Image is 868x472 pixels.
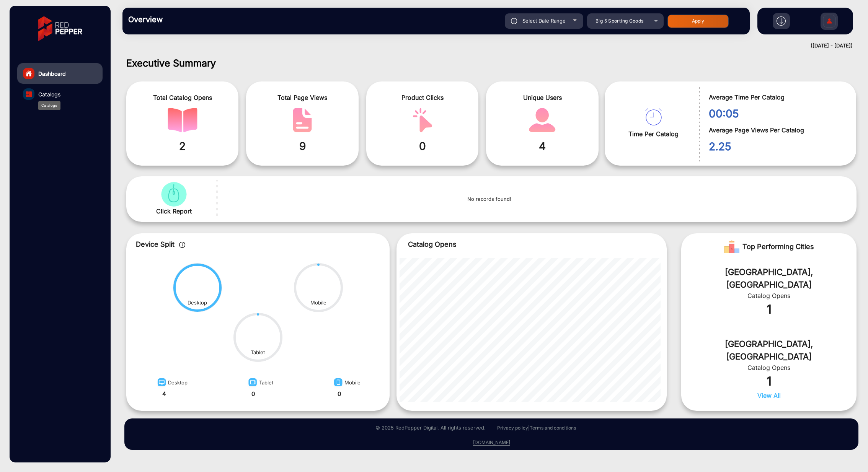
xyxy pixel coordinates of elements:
[332,378,344,390] img: image
[693,372,845,391] div: 1
[159,182,189,207] img: catalog
[132,138,233,154] span: 2
[757,392,781,399] span: View All
[492,93,592,102] span: Unique Users
[693,266,845,291] div: [GEOGRAPHIC_DATA], [GEOGRAPHIC_DATA]
[742,239,814,254] span: Top Performing Cities
[522,18,566,24] span: Select Date Range
[17,63,103,84] a: Dashboard
[492,138,592,154] span: 4
[473,439,510,446] a: [DOMAIN_NAME]
[252,93,352,102] span: Total Page Views
[724,239,739,254] img: Rank image
[667,15,729,28] button: Apply
[231,195,748,203] p: No records found!
[246,376,273,390] div: Tablet
[497,425,528,431] a: Privacy policy
[709,93,845,102] span: Average Time Per Catalog
[17,84,103,104] a: Catalogs
[33,10,88,48] img: vmg-logo
[251,390,255,397] strong: 0
[251,349,265,356] div: Tablet
[246,378,259,390] img: image
[38,101,60,110] div: Catalogs
[332,376,361,390] div: Mobile
[527,108,557,132] img: catalog
[310,299,326,307] div: Mobile
[530,425,576,431] a: Terms and conditions
[709,125,845,135] span: Average Page Views Per Catalog
[693,363,845,372] div: Catalog Opens
[693,291,845,300] div: Catalog Opens
[408,108,437,132] img: catalog
[126,57,857,69] h1: Executive Summary
[528,425,530,431] a: |
[128,15,235,24] h3: Overview
[252,138,352,154] span: 9
[338,390,341,397] strong: 0
[777,16,786,26] img: h2download.svg
[645,108,662,125] img: catalog
[136,240,175,248] span: Device Split
[709,138,845,155] span: 2.25
[287,108,317,132] img: catalog
[38,90,60,98] span: Catalogs
[757,391,781,407] button: View All
[709,106,845,122] span: 00:05
[596,18,644,24] span: Big 5 Sporting Goods
[25,70,32,77] img: home
[693,338,845,363] div: [GEOGRAPHIC_DATA], [GEOGRAPHIC_DATA]
[115,42,853,50] div: ([DATE] - [DATE])
[38,70,66,78] span: Dashboard
[168,108,197,132] img: catalog
[162,390,166,397] strong: 4
[156,207,192,216] span: Click Report
[821,9,837,36] img: Sign%20Up.svg
[372,138,473,154] span: 0
[693,300,845,319] div: 1
[188,299,207,307] div: Desktop
[155,376,188,390] div: Desktop
[511,18,517,24] img: icon
[372,93,473,102] span: Product Clicks
[179,242,186,248] img: icon
[375,425,486,431] small: © 2025 RedPepper Digital. All rights reserved.
[26,91,32,97] img: catalog
[408,239,655,249] p: Catalog Opens
[155,378,168,390] img: image
[132,93,233,102] span: Total Catalog Opens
